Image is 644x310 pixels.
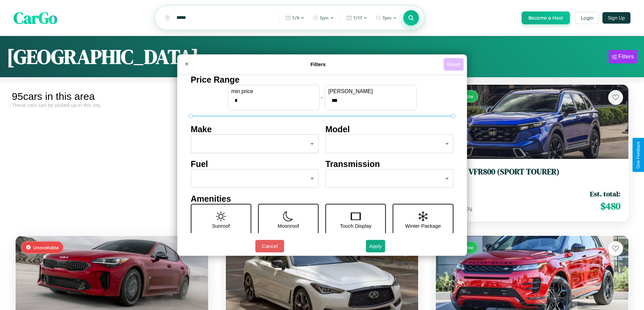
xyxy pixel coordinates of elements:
span: CarGo [14,7,57,29]
h3: Honda VFR800 (SPORT TOURER) [444,167,620,177]
div: 95 cars in this area [12,91,212,102]
button: Become a Host [522,11,570,24]
p: - [321,93,323,102]
div: Give Feedback [636,141,641,169]
p: Winter Package [405,221,441,230]
button: 7pm [372,12,400,23]
button: Filters [609,50,637,63]
button: Cancel [255,240,284,252]
span: 7pm [382,15,391,21]
h4: Amenities [191,194,453,204]
span: Est. total: [590,189,620,199]
span: 7 / 17 [353,15,362,21]
button: 7/17 [343,12,371,23]
button: Login [575,12,599,24]
button: 7pm [309,12,337,23]
a: Honda VFR800 (SPORT TOURER)2014 [444,167,620,184]
h4: Transmission [326,159,454,169]
div: Filters [618,53,634,60]
button: Reset [444,58,463,71]
p: Touch Display [340,221,371,230]
p: Moonroof [278,221,299,230]
h4: Make [191,124,319,134]
span: Unavailable [33,245,59,250]
button: 7/9 [282,12,308,23]
h4: Price Range [191,75,453,85]
h4: Filters [193,61,444,67]
h1: [GEOGRAPHIC_DATA] [7,43,199,71]
button: Sign Up [602,12,630,24]
span: 7pm [319,15,329,21]
h4: Model [326,124,454,134]
h4: Fuel [191,159,319,169]
p: Sunroof [212,221,230,230]
label: [PERSON_NAME] [328,88,413,94]
div: These cars can be picked up in this city. [12,102,212,108]
span: 7 / 9 [292,15,299,21]
span: $ 480 [600,199,620,213]
label: min price [231,88,316,94]
button: Apply [366,240,385,252]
